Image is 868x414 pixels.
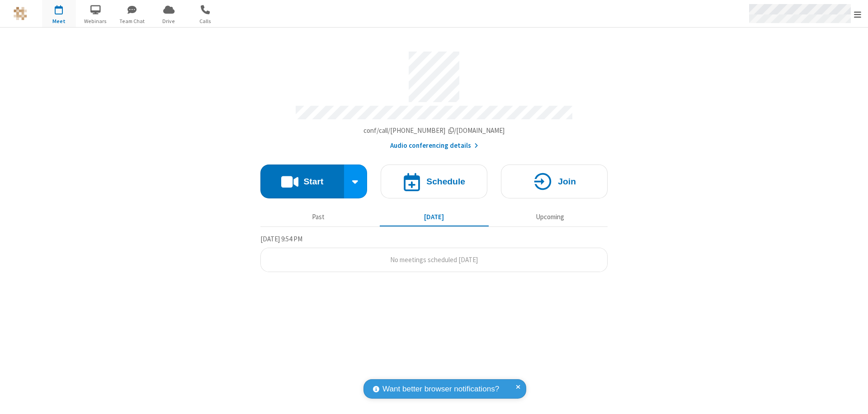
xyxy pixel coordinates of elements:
[501,165,608,198] button: Join
[115,17,149,25] span: Team Chat
[344,165,368,198] div: Start conference options
[264,208,373,226] button: Past
[152,17,186,25] span: Drive
[426,177,465,186] h4: Schedule
[260,235,302,243] span: [DATE] 9:54 PM
[363,126,505,136] button: Copy my meeting room linkCopy my meeting room link
[390,255,478,264] span: No meetings scheduled [DATE]
[260,165,344,198] button: Start
[390,141,478,151] button: Audio conferencing details
[381,165,487,198] button: Schedule
[79,17,113,25] span: Webinars
[558,177,576,186] h4: Join
[260,45,608,151] section: Account details
[382,383,499,395] span: Want better browser notifications?
[260,234,608,273] section: Today's Meetings
[380,208,489,226] button: [DATE]
[495,208,604,226] button: Upcoming
[303,177,323,186] h4: Start
[363,126,505,135] span: Copy my meeting room link
[189,17,222,25] span: Calls
[42,17,76,25] span: Meet
[14,7,27,20] img: QA Selenium DO NOT DELETE OR CHANGE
